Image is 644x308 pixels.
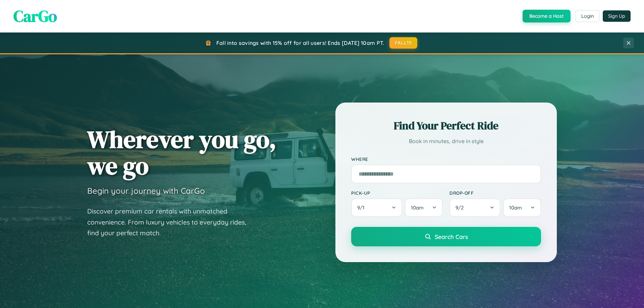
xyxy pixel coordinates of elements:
[449,190,541,196] label: Drop-off
[351,227,541,246] button: Search Cars
[13,5,57,27] span: CarGo
[351,156,541,162] label: Where
[351,136,541,146] p: Book in minutes, drive in style
[523,10,571,22] button: Become a Host
[576,10,599,22] button: Login
[389,37,418,49] button: FALL15
[216,40,384,46] span: Fall into savings with 15% off for all users! Ends [DATE] 10am PT.
[357,204,368,211] span: 9 / 1
[87,126,276,179] h1: Wherever you go, we go
[435,233,468,240] span: Search Cars
[411,204,424,211] span: 10am
[455,204,467,211] span: 9 / 2
[603,10,631,22] button: Sign Up
[449,198,500,217] button: 9/2
[351,118,541,133] h2: Find Your Perfect Ride
[405,198,443,217] button: 10am
[509,204,522,211] span: 10am
[87,186,205,196] h3: Begin your journey with CarGo
[87,206,255,239] p: Discover premium car rentals with unmatched convenience. From luxury vehicles to everyday rides, ...
[351,198,402,217] button: 9/1
[503,198,541,217] button: 10am
[351,190,443,196] label: Pick-up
